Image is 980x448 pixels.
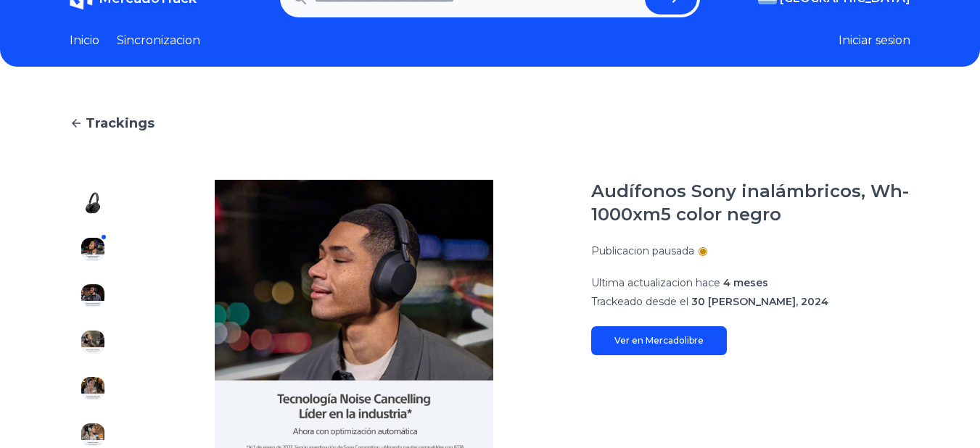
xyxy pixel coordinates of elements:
[591,295,688,308] span: Trackeado desde el
[81,377,104,400] img: Audífonos Sony inalámbricos, Wh-1000xm5 color negro
[81,423,104,447] img: Audífonos Sony inalámbricos, Wh-1000xm5 color negro
[691,295,828,308] span: 30 [PERSON_NAME], 2024
[591,276,720,289] span: Ultima actualizacion hace
[591,180,910,226] h1: Audífonos Sony inalámbricos, Wh-1000xm5 color negro
[70,113,910,133] a: Trackings
[81,331,104,354] img: Audífonos Sony inalámbricos, Wh-1000xm5 color negro
[81,191,104,215] img: Audífonos Sony inalámbricos, Wh-1000xm5 color negro
[81,238,104,261] img: Audífonos Sony inalámbricos, Wh-1000xm5 color negro
[839,32,910,49] button: Iniciar sesion
[591,244,694,258] p: Publicacion pausada
[723,276,768,289] span: 4 meses
[81,284,104,307] img: Audífonos Sony inalámbricos, Wh-1000xm5 color negro
[86,113,155,133] span: Trackings
[591,326,727,355] a: Ver en Mercadolibre
[117,32,200,49] a: Sincronizacion
[70,32,99,49] a: Inicio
